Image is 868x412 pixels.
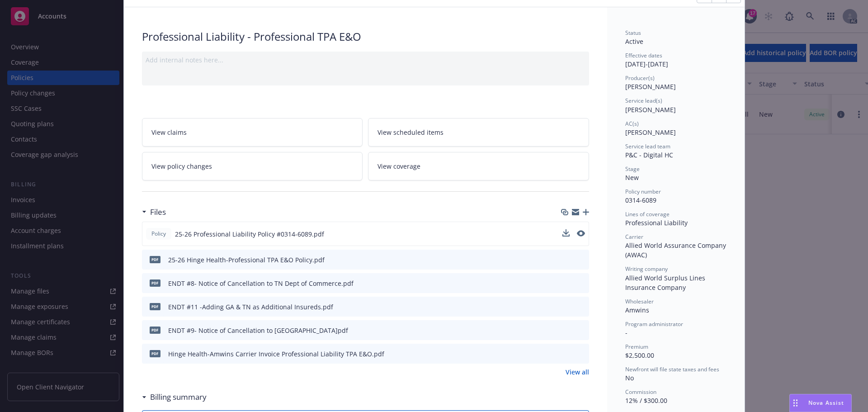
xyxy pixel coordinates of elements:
span: 0314-6089 [625,196,656,204]
span: Program administrator [625,320,683,328]
span: $2,500.00 [625,351,654,360]
span: [PERSON_NAME] [625,82,676,91]
span: Wholesaler [625,298,654,305]
span: Policy [150,230,168,238]
a: View claims [142,118,363,147]
span: [PERSON_NAME] [625,128,676,137]
button: preview file [577,255,585,265]
div: 25-26 Hinge Health-Professional TPA E&O Policy.pdf [168,255,325,265]
div: ENDT #8- Notice of Cancellation to TN Dept of Commerce.pdf [168,279,354,288]
span: Policy number [625,188,661,195]
button: download file [563,302,570,312]
span: Allied World Surplus Lines Insurance Company [625,274,707,292]
button: download file [562,229,570,237]
span: Effective dates [625,52,662,59]
span: Lines of coverage [625,210,670,218]
span: Service lead(s) [625,97,662,104]
span: Amwins [625,306,649,314]
span: View scheduled items [377,128,443,137]
button: preview file [577,326,585,335]
div: Billing summary [142,391,207,403]
a: View all [566,367,589,377]
button: preview file [577,349,585,359]
button: preview file [577,302,585,312]
span: Writing company [625,265,668,273]
span: No [625,374,634,382]
h3: Files [150,206,166,218]
span: Newfront will file state taxes and fees [625,365,719,373]
span: Allied World Assurance Company (AWAC) [625,241,728,259]
a: View policy changes [142,152,363,180]
div: Drag to move [790,394,801,412]
span: View claims [151,128,187,137]
span: pdf [150,256,160,263]
span: pdf [150,327,160,333]
button: preview file [577,229,585,239]
h3: Billing summary [150,391,207,403]
span: Stage [625,165,640,173]
span: pdf [150,279,160,286]
span: [PERSON_NAME] [625,105,676,114]
span: Status [625,29,641,37]
button: preview file [577,230,585,237]
div: ENDT #9- Notice of Cancellation to [GEOGRAPHIC_DATA]pdf [168,326,348,335]
button: download file [563,255,570,265]
span: Premium [625,343,648,350]
span: Active [625,37,643,46]
a: View scheduled items [368,118,589,147]
span: 12% / $300.00 [625,396,667,405]
button: download file [562,229,570,239]
button: Nova Assist [789,394,852,412]
span: pdf [150,350,160,357]
div: Add internal notes here... [146,55,585,65]
span: 25-26 Professional Liability Policy #0314-6089.pdf [175,229,324,239]
span: Carrier [625,233,643,241]
span: View coverage [377,161,420,171]
span: P&C - Digital HC [625,151,673,159]
div: Professional Liability - Professional TPA E&O [142,29,589,44]
button: download file [563,349,570,359]
span: New [625,173,639,182]
a: View coverage [368,152,589,180]
span: pdf [150,303,160,310]
span: Service lead team [625,142,670,150]
span: Producer(s) [625,74,655,82]
button: download file [563,326,570,335]
span: AC(s) [625,120,639,128]
span: Commission [625,388,656,396]
button: preview file [577,279,585,288]
span: View policy changes [151,161,212,171]
div: Hinge Health-Amwins Carrier Invoice Professional Liability TPA E&O.pdf [168,349,384,359]
span: - [625,328,627,337]
div: ENDT #11 -Adding GA & TN as Additional Insureds.pdf [168,302,333,312]
div: Files [142,206,166,218]
span: Nova Assist [808,399,844,407]
button: download file [563,279,570,288]
div: [DATE] - [DATE] [625,52,726,69]
span: Professional Liability [625,218,688,227]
